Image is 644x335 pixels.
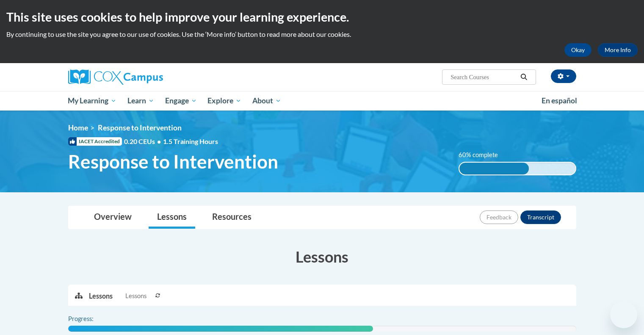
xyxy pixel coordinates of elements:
[68,150,278,173] span: Response to Intervention
[68,137,122,146] span: IACET Accredited
[55,91,589,111] div: Main menu
[163,137,218,145] span: 1.5 Training Hours
[252,96,281,106] span: About
[610,301,637,328] iframe: Button to launch messaging window
[6,30,638,39] p: By continuing to use the site you agree to our use of cookies. Use the ‘More info’ button to read...
[98,123,182,132] span: Response to Intervention
[551,69,576,83] button: Account Settings
[68,69,229,85] a: Cox Campus
[536,92,583,110] a: En español
[124,137,163,146] span: 0.20 CEUs
[598,43,638,57] a: More Info
[247,91,287,111] a: About
[564,43,591,57] button: Okay
[68,69,163,85] img: Cox Campus
[520,210,561,224] button: Transcript
[68,96,116,106] span: My Learning
[450,72,517,82] input: Search Courses
[125,291,146,301] span: Lessons
[68,246,576,267] h3: Lessons
[68,314,117,324] label: Progress:
[127,96,154,106] span: Learn
[68,123,88,132] a: Home
[204,206,260,229] a: Resources
[480,210,518,224] button: Feedback
[459,163,529,174] div: 60% complete
[165,96,197,106] span: Engage
[6,8,638,25] h2: This site uses cookies to help improve your learning experience.
[160,91,202,111] a: Engage
[86,206,140,229] a: Overview
[207,96,241,106] span: Explore
[63,91,122,111] a: My Learning
[89,291,113,301] p: Lessons
[157,137,161,145] span: •
[459,150,507,160] label: 60% complete
[149,206,195,229] a: Lessons
[517,72,530,82] button: Search
[202,91,247,111] a: Explore
[542,96,577,105] span: En español
[122,91,160,111] a: Learn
